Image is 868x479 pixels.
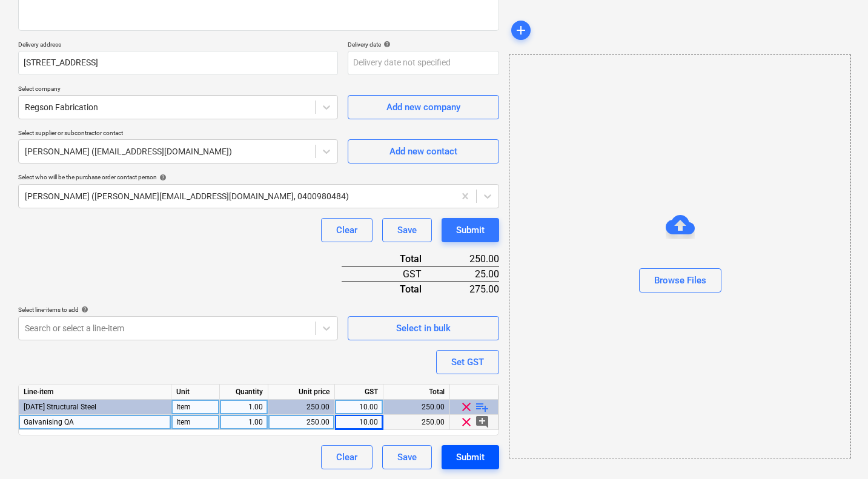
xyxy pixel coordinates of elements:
button: Save [382,445,432,469]
button: Clear [321,445,373,469]
div: Set GST [451,354,484,370]
button: Set GST [436,350,499,374]
button: Select in bulk [348,316,499,340]
div: Browse Files [509,55,851,458]
div: 250.00 [383,400,450,415]
div: GST [342,266,441,282]
div: Add new company [386,99,460,115]
div: Unit [171,385,220,400]
span: 3.3.11 Structural Steel [24,403,96,411]
div: Total [342,282,441,296]
span: add [514,23,528,38]
button: Add new company [348,95,499,119]
div: Save [397,222,417,238]
span: clear [459,415,474,429]
div: Unit price [268,385,335,400]
div: Quantity [220,385,268,400]
span: playlist_add [475,400,489,414]
button: Browse Files [639,268,721,292]
button: Submit [442,445,499,469]
div: Item [171,400,220,415]
div: Save [397,449,417,465]
span: help [79,306,88,313]
div: 250.00 [273,400,330,415]
button: Clear [321,218,373,242]
input: Delivery date not specified [348,51,499,75]
iframe: Chat Widget [807,421,868,479]
div: 250.00 [383,415,450,430]
button: Submit [442,218,499,242]
div: Total [342,252,441,266]
div: Select line-items to add [18,306,338,314]
div: 25.00 [441,266,499,282]
div: 1.00 [225,400,263,415]
p: Select company [18,85,338,95]
div: GST [335,385,383,400]
span: add_comment [475,415,489,429]
div: Clear [336,222,357,238]
div: Item [171,415,220,430]
span: clear [459,400,474,414]
div: Select who will be the purchase order contact person [18,173,499,181]
div: Clear [336,449,357,465]
div: Total [383,385,450,400]
div: Delivery date [348,41,499,48]
span: help [381,41,391,48]
div: 275.00 [441,282,499,296]
div: 10.00 [340,415,378,430]
div: Browse Files [654,273,706,288]
div: Add new contact [389,144,457,159]
span: Galvanising QA [24,418,74,426]
div: Line-item [19,385,171,400]
div: 10.00 [340,400,378,415]
p: Select supplier or subcontractor contact [18,129,338,139]
button: Add new contact [348,139,499,164]
span: help [157,174,167,181]
button: Save [382,218,432,242]
div: Submit [456,222,485,238]
div: 250.00 [441,252,499,266]
div: 1.00 [225,415,263,430]
div: Submit [456,449,485,465]
p: Delivery address [18,41,338,51]
input: Delivery address [18,51,338,75]
div: 250.00 [273,415,330,430]
div: Select in bulk [396,320,451,336]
